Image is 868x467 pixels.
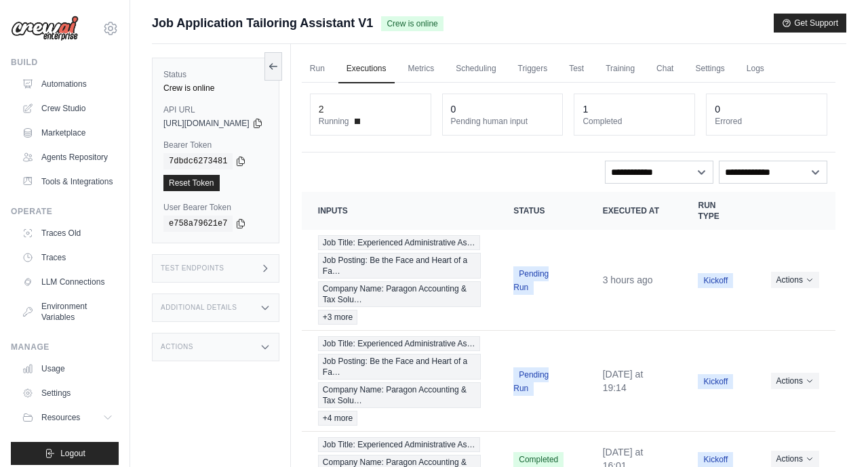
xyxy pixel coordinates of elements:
[163,175,220,191] a: Reset Token
[318,310,357,325] span: +3 more
[163,104,268,115] label: API URL
[603,275,653,285] time: September 30, 2025 at 15:24 EDT
[338,55,395,83] a: Executions
[318,354,481,380] span: Job Posting: Be the Face and Heart of a Fa…
[16,296,119,328] a: Environment Variables
[16,271,119,293] a: LLM Connections
[513,266,549,295] span: Pending Run
[11,442,119,465] button: Logout
[698,452,733,467] span: Kickoff
[152,14,373,33] span: Job Application Tailoring Assistant V1
[16,98,119,119] a: Crew Studio
[318,253,481,279] span: Job Posting: Be the Face and Heart of a Fa…
[163,153,233,169] code: 7dbdc6273481
[603,369,644,393] time: September 29, 2025 at 19:14 EDT
[163,216,233,232] code: e758a79621e7
[41,412,80,423] span: Resources
[648,55,682,83] a: Chat
[771,373,819,389] button: Actions for execution
[163,69,268,80] label: Status
[319,116,349,127] span: Running
[161,264,224,272] h3: Test Endpoints
[60,448,85,459] span: Logout
[510,55,556,83] a: Triggers
[16,122,119,144] a: Marketplace
[16,247,119,268] a: Traces
[682,192,754,230] th: Run Type
[738,55,772,83] a: Logs
[318,281,481,307] span: Company Name: Paragon Accounting & Tax Solu…
[400,55,443,83] a: Metrics
[16,407,119,428] button: Resources
[163,118,250,129] span: [URL][DOMAIN_NAME]
[318,235,481,325] a: View execution details for Job Title
[583,116,686,127] dt: Completed
[715,116,818,127] dt: Errored
[318,437,480,452] span: Job Title: Experienced Administrative As…
[318,336,481,426] a: View execution details for Job Title
[16,382,119,404] a: Settings
[381,16,443,31] span: Crew is online
[583,102,588,116] div: 1
[451,102,456,116] div: 0
[11,206,119,217] div: Operate
[771,272,819,288] button: Actions for execution
[774,14,846,33] button: Get Support
[715,102,720,116] div: 0
[698,273,733,288] span: Kickoff
[318,336,480,351] span: Job Title: Experienced Administrative As…
[16,146,119,168] a: Agents Repository
[16,171,119,192] a: Tools & Integrations
[16,73,119,95] a: Automations
[561,55,592,83] a: Test
[318,235,480,250] span: Job Title: Experienced Administrative As…
[451,116,555,127] dt: Pending human input
[16,222,119,244] a: Traces Old
[11,16,79,41] img: Logo
[497,192,586,230] th: Status
[161,343,193,351] h3: Actions
[318,411,357,426] span: +4 more
[513,367,549,396] span: Pending Run
[597,55,643,83] a: Training
[448,55,504,83] a: Scheduling
[319,102,324,116] div: 2
[11,57,119,68] div: Build
[16,358,119,380] a: Usage
[318,382,481,408] span: Company Name: Paragon Accounting & Tax Solu…
[771,451,819,467] button: Actions for execution
[161,304,237,312] h3: Additional Details
[587,192,682,230] th: Executed at
[302,192,497,230] th: Inputs
[163,83,268,94] div: Crew is online
[163,140,268,150] label: Bearer Token
[513,452,564,467] span: Completed
[698,374,733,389] span: Kickoff
[687,55,732,83] a: Settings
[302,55,333,83] a: Run
[11,342,119,352] div: Manage
[163,202,268,213] label: User Bearer Token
